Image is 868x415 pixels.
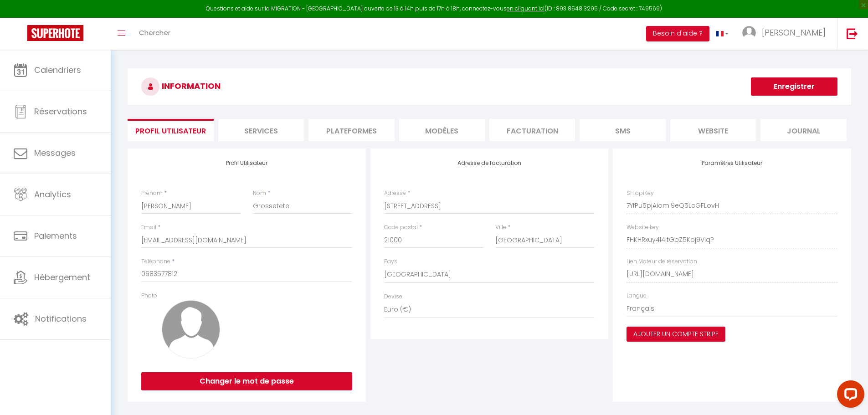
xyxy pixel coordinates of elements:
[735,18,837,50] a: ... [PERSON_NAME]
[760,119,846,141] li: Journal
[141,292,157,300] label: Photo
[751,77,837,96] button: Enregistrer
[847,28,858,39] img: logout
[34,64,81,76] span: Calendriers
[162,300,220,359] img: avatar.png
[670,119,756,141] li: website
[141,160,352,166] h4: Profil Utilisateur
[384,223,418,232] label: Code postal
[627,223,659,232] label: Website key
[384,257,397,266] label: Pays
[34,230,77,241] span: Paiements
[646,26,709,41] button: Besoin d'aide ?
[384,292,402,301] label: Devise
[627,257,697,266] label: Lien Moteur de réservation
[627,292,647,300] label: Langue
[218,119,304,141] li: Services
[34,147,76,159] span: Messages
[627,327,725,342] button: Ajouter un compte Stripe
[627,189,654,198] label: SH apiKey
[34,106,87,117] span: Réservations
[128,68,851,105] h3: INFORMATION
[495,223,506,232] label: Ville
[627,160,837,166] h4: Paramètres Utilisateur
[141,223,156,232] label: Email
[132,18,177,50] a: Chercher
[139,28,170,37] span: Chercher
[141,257,170,266] label: Téléphone
[384,189,406,198] label: Adresse
[34,272,90,283] span: Hébergement
[489,119,575,141] li: Facturation
[742,26,756,40] img: ...
[580,119,665,141] li: SMS
[384,160,595,166] h4: Adresse de facturation
[762,27,826,38] span: [PERSON_NAME]
[399,119,485,141] li: MODÈLES
[141,372,352,390] button: Changer le mot de passe
[34,189,71,200] span: Analytics
[308,119,394,141] li: Plateformes
[27,25,83,41] img: Super Booking
[128,119,213,141] li: Profil Utilisateur
[141,189,163,198] label: Prénom
[35,313,87,324] span: Notifications
[507,5,544,12] a: en cliquant ici
[830,377,868,415] iframe: LiveChat chat widget
[253,189,266,198] label: Nom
